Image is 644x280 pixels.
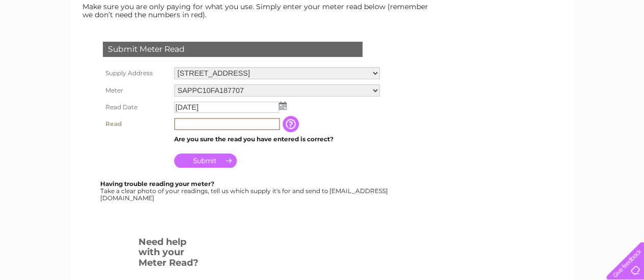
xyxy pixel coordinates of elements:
a: Telecoms [519,43,549,51]
a: 0333 014 3131 [452,5,522,18]
a: Blog [555,43,570,51]
h3: Need help with your Meter Read? [138,235,201,273]
a: Energy [490,43,513,51]
div: Submit Meter Read [103,42,362,57]
a: Water [465,43,484,51]
input: Submit [174,153,237,168]
img: logo.png [22,26,74,57]
td: Are you sure the read you have entered is correct? [172,133,382,146]
a: Log out [610,43,634,51]
input: Information [283,116,301,132]
b: Having trouble reading your meter? [100,180,214,188]
th: Meter [100,82,172,99]
th: Read [100,115,172,133]
a: Contact [576,43,601,51]
th: Supply Address [100,65,172,82]
div: Clear Business is a trading name of Verastar Limited (registered in [GEOGRAPHIC_DATA] No. 3667643... [82,6,563,49]
th: Read Date [100,99,172,115]
div: Take a clear photo of your readings, tell us which supply it's for and send to [EMAIL_ADDRESS][DO... [100,180,389,201]
img: ... [279,102,287,110]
